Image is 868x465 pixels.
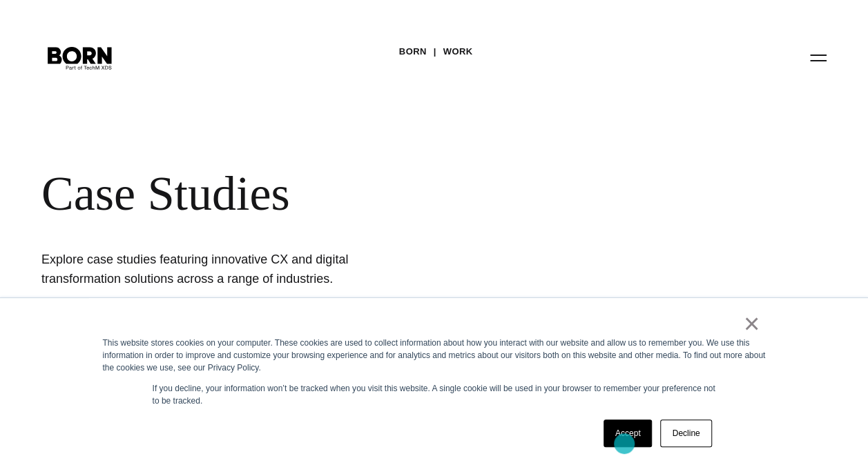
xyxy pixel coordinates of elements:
a: Accept [604,419,653,447]
a: × [744,317,760,330]
a: Decline [660,419,711,447]
button: Open [802,43,835,72]
div: This website stores cookies on your computer. These cookies are used to collect information about... [103,337,766,374]
a: BORN [399,41,427,62]
p: If you decline, your information won’t be tracked when you visit this website. A single cookie wi... [153,382,716,407]
h1: Explore case studies featuring innovative CX and digital transformation solutions across a range ... [41,250,394,288]
div: Case Studies [41,166,621,222]
a: Work [443,41,473,62]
